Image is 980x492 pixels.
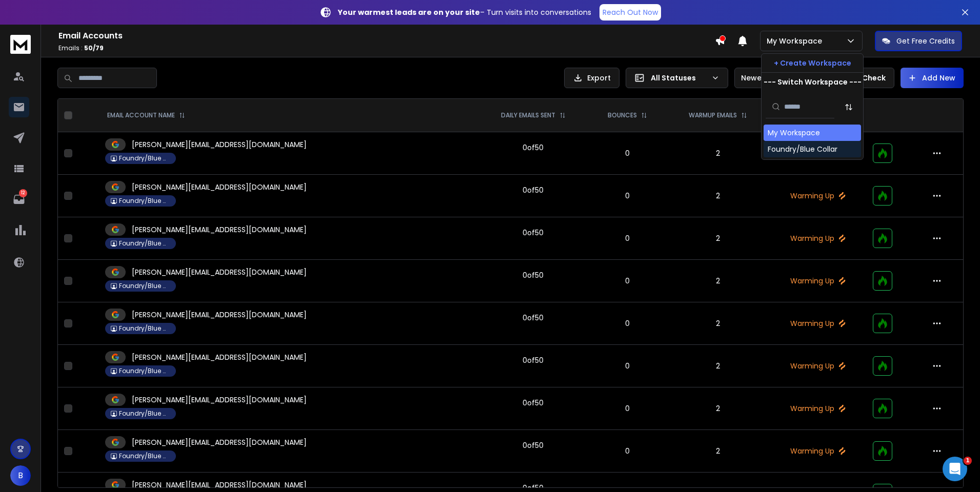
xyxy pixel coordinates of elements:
[132,224,307,235] p: [PERSON_NAME][EMAIL_ADDRESS][DOMAIN_NAME]
[119,154,170,162] p: Foundry/Blue Collar
[595,361,660,371] p: 0
[132,267,307,277] p: [PERSON_NAME][EMAIL_ADDRESS][DOMAIN_NAME]
[964,457,972,465] span: 1
[523,398,544,408] div: 0 of 50
[838,97,859,117] button: Sort by Sort A-Z
[896,36,955,46] p: Get Free Credits
[666,132,769,175] td: 2
[58,44,715,52] p: Emails :
[595,276,660,286] p: 0
[775,446,861,456] p: Warming Up
[595,148,660,158] p: 0
[132,352,307,362] p: [PERSON_NAME][EMAIL_ADDRESS][DOMAIN_NAME]
[595,233,660,243] p: 0
[132,310,307,320] p: [PERSON_NAME][EMAIL_ADDRESS][DOMAIN_NAME]
[523,142,544,153] div: 0 of 50
[764,77,862,87] p: --- Switch Workspace ---
[84,44,104,52] span: 50 / 79
[10,465,31,486] button: B
[734,68,801,88] button: Newest
[666,217,769,260] td: 2
[132,139,307,150] p: [PERSON_NAME][EMAIL_ADDRESS][DOMAIN_NAME]
[599,4,661,20] a: Reach Out Now
[119,409,170,418] p: Foundry/Blue Collar
[767,36,826,46] p: My Workspace
[132,480,307,490] p: [PERSON_NAME][EMAIL_ADDRESS][DOMAIN_NAME]
[523,185,544,195] div: 0 of 50
[58,30,715,42] h1: Email Accounts
[132,182,307,192] p: [PERSON_NAME][EMAIL_ADDRESS][DOMAIN_NAME]
[666,302,769,345] td: 2
[666,387,769,430] td: 2
[901,68,964,88] button: Add New
[768,128,820,138] div: My Workspace
[523,355,544,365] div: 0 of 50
[774,58,851,68] p: + Create Workspace
[564,68,619,88] button: Export
[875,31,962,51] button: Get Free Credits
[132,437,307,447] p: [PERSON_NAME][EMAIL_ADDRESS][DOMAIN_NAME]
[666,430,769,473] td: 2
[338,7,480,17] strong: Your warmest leads are on your site
[651,73,707,83] p: All Statuses
[9,189,29,210] a: 12
[775,276,861,286] p: Warming Up
[762,54,863,72] button: + Create Workspace
[768,144,837,154] div: Foundry/Blue Collar
[595,191,660,201] p: 0
[338,7,591,17] p: – Turn visits into conversations
[119,367,170,375] p: Foundry/Blue Collar
[603,7,658,17] p: Reach Out Now
[523,440,544,450] div: 0 of 50
[666,175,769,217] td: 2
[775,361,861,371] p: Warming Up
[943,457,967,481] iframe: Intercom live chat
[119,197,170,205] p: Foundry/Blue Collar
[775,403,861,414] p: Warming Up
[595,446,660,456] p: 0
[501,111,555,119] p: DAILY EMAILS SENT
[119,239,170,248] p: Foundry/Blue Collar
[107,111,185,119] div: EMAIL ACCOUNT NAME
[119,282,170,290] p: Foundry/Blue Collar
[523,270,544,280] div: 0 of 50
[10,35,31,54] img: logo
[775,233,861,243] p: Warming Up
[608,111,637,119] p: BOUNCES
[689,111,737,119] p: WARMUP EMAILS
[523,228,544,238] div: 0 of 50
[775,318,861,329] p: Warming Up
[132,395,307,405] p: [PERSON_NAME][EMAIL_ADDRESS][DOMAIN_NAME]
[595,403,660,414] p: 0
[595,318,660,329] p: 0
[666,260,769,302] td: 2
[666,345,769,387] td: 2
[523,313,544,323] div: 0 of 50
[19,189,27,197] p: 12
[775,191,861,201] p: Warming Up
[119,452,170,460] p: Foundry/Blue Collar
[119,324,170,333] p: Foundry/Blue Collar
